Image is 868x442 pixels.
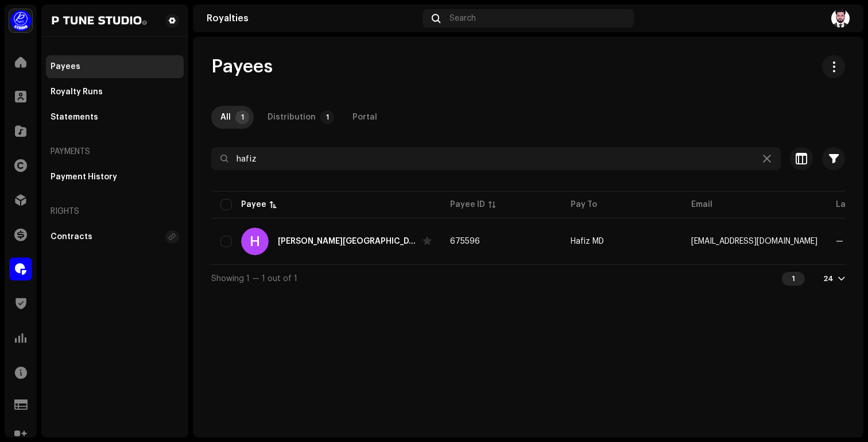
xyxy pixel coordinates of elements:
[831,9,850,28] img: bdd245f4-092b-4985-9710-8ecba79bc074
[450,199,485,210] div: Payee ID
[450,237,480,245] span: 675596
[46,166,184,189] re-m-nav-item: Payment History
[211,55,273,78] span: Payees
[51,113,98,122] div: Statements
[220,106,231,129] div: All
[823,274,834,283] div: 24
[46,55,184,78] re-m-nav-item: Payees
[320,110,334,124] p-badge: 1
[241,228,269,255] div: H
[278,237,418,245] div: Hafiz Khan Music Station
[46,106,184,129] re-m-nav-item: Statements
[691,237,817,245] span: hafiztulu1@gmail.com
[51,14,147,28] img: 014156fc-5ea7-42a8-85d9-84b6ed52d0f4
[51,87,103,97] div: Royalty Runs
[449,14,476,23] span: Search
[46,198,184,225] re-a-nav-header: Rights
[46,225,184,248] re-m-nav-item: Contracts
[51,232,92,241] div: Contracts
[207,14,418,23] div: Royalties
[836,237,843,245] span: —
[268,106,316,129] div: Distribution
[211,147,781,170] input: Search
[241,199,266,210] div: Payee
[51,172,117,182] div: Payment History
[571,237,604,245] span: Hafiz MD
[211,275,297,283] span: Showing 1 — 1 out of 1
[46,138,184,166] re-a-nav-header: Payments
[782,272,805,286] div: 1
[352,106,377,129] div: Portal
[46,80,184,103] re-m-nav-item: Royalty Runs
[235,110,249,124] p-badge: 1
[51,62,80,71] div: Payees
[9,9,32,32] img: a1dd4b00-069a-4dd5-89ed-38fbdf7e908f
